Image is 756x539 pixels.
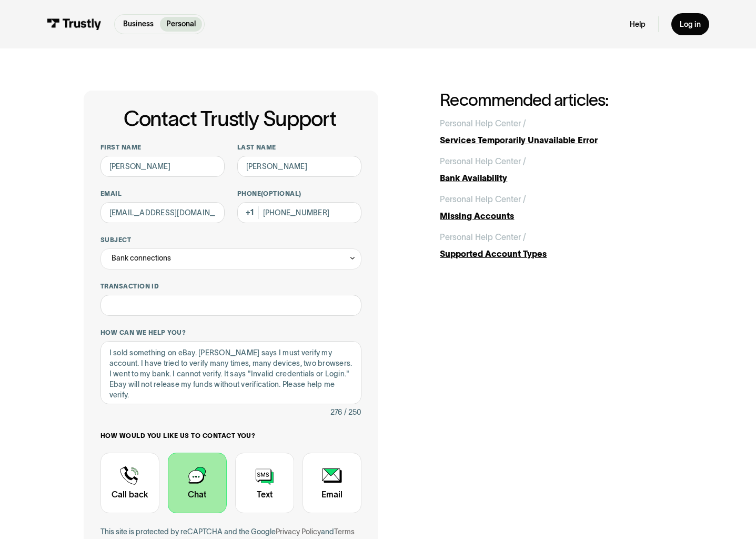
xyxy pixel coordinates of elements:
[440,155,526,168] div: Personal Help Center /
[680,19,701,29] div: Log in
[100,202,225,223] input: alex@mail.com
[440,231,672,261] a: Personal Help Center /Supported Account Types
[237,156,361,177] input: Howard
[100,328,361,337] label: How can we help you?
[117,17,160,32] a: Business
[440,134,672,147] div: Services Temporarily Unavailable Error
[100,236,361,244] label: Subject
[100,143,225,152] label: First name
[671,13,709,35] a: Log in
[344,406,361,419] div: / 250
[47,18,102,30] img: Trustly Logo
[123,18,154,29] p: Business
[100,282,361,291] label: Transaction ID
[100,156,225,177] input: Alex
[276,527,321,536] a: Privacy Policy
[261,190,301,197] span: (Optional)
[440,231,526,244] div: Personal Help Center /
[98,107,361,131] h1: Contact Trustly Support
[630,19,646,29] a: Help
[440,172,672,185] div: Bank Availability
[237,143,361,152] label: Last name
[100,189,225,198] label: Email
[237,189,361,198] label: Phone
[440,117,672,147] a: Personal Help Center /Services Temporarily Unavailable Error
[440,91,672,109] h2: Recommended articles:
[440,248,672,261] div: Supported Account Types
[237,202,361,223] input: (555) 555-5555
[440,155,672,185] a: Personal Help Center /Bank Availability
[166,18,196,29] p: Personal
[112,252,171,265] div: Bank connections
[100,432,361,440] label: How would you like us to contact you?
[440,193,526,206] div: Personal Help Center /
[100,248,361,269] div: Bank connections
[440,210,672,223] div: Missing Accounts
[160,17,202,32] a: Personal
[440,193,672,223] a: Personal Help Center /Missing Accounts
[440,117,526,130] div: Personal Help Center /
[330,406,342,419] div: 276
